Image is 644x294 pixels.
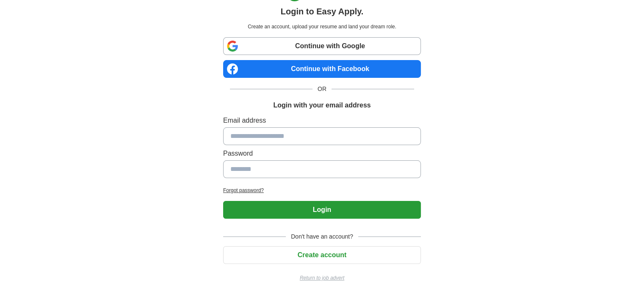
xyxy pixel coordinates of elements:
a: Forgot password? [223,187,421,194]
h1: Login with your email address [273,100,370,110]
a: Create account [223,251,421,258]
a: Return to job advert [223,274,421,282]
label: Email address [223,115,421,126]
a: Continue with Facebook [223,60,421,78]
a: Continue with Google [223,37,421,55]
p: Create an account, upload your resume and land your dream role. [225,23,419,30]
h1: Login to Easy Apply. [281,5,364,18]
button: Login [223,201,421,219]
label: Password [223,148,421,159]
button: Create account [223,246,421,264]
span: OR [312,85,332,93]
span: Don't have an account? [286,232,358,241]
